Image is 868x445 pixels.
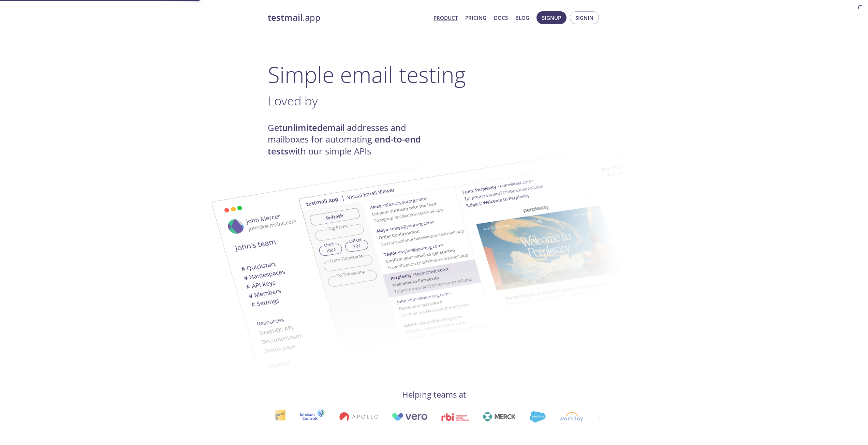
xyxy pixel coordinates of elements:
[268,122,434,157] h4: Get email addresses and mailboxes for automating with our simple APIs
[465,13,486,22] a: Pricing
[542,13,561,22] span: Signup
[186,158,554,389] img: testmail-email-viewer
[570,11,599,24] button: Signin
[433,13,458,22] a: Product
[390,413,426,421] img: vero
[268,61,601,88] h1: Simple email testing
[494,13,508,22] a: Docs
[268,92,318,109] span: Loved by
[575,13,593,22] span: Signin
[268,389,601,400] h4: Helping teams at
[268,12,303,24] strong: testmail
[282,122,323,134] strong: unlimited
[536,11,567,24] button: Signup
[268,133,421,157] strong: end-to-end tests
[515,13,529,22] a: Blog
[558,412,582,421] img: workday
[298,136,667,367] img: testmail-email-viewer
[440,413,467,421] img: rbi
[481,412,514,421] img: merck
[337,412,376,421] img: apollo
[297,409,324,425] img: johnsoncontrols
[528,411,544,422] img: salesforce
[268,12,428,24] a: testmail.app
